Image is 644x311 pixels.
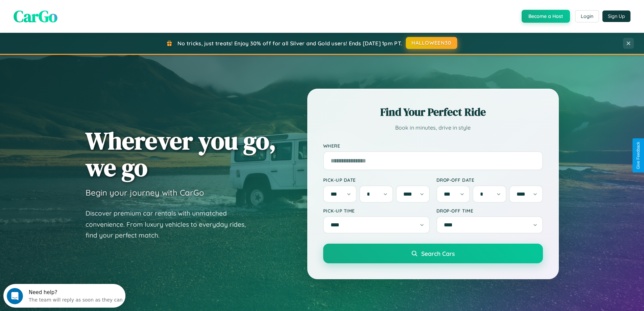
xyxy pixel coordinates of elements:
[421,250,455,257] span: Search Cars
[323,143,543,149] label: Where
[323,244,543,263] button: Search Cars
[323,177,430,183] label: Pick-up Date
[323,123,543,133] p: Book in minutes, drive in style
[636,142,641,169] div: Give Feedback
[7,288,23,304] iframe: Intercom live chat
[25,6,119,11] div: Need help?
[25,11,119,18] div: The team will reply as soon as they can
[3,284,125,308] iframe: Intercom live chat discovery launcher
[323,105,543,119] h2: Find Your Perfect Ride
[86,208,255,241] p: Discover premium car rentals with unmatched convenience. From luxury vehicles to everyday rides, ...
[436,208,543,214] label: Drop-off Time
[177,40,402,47] span: No tricks, just treats! Enjoy 30% off for all Silver and Gold users! Ends [DATE] 1pm PT.
[14,5,57,27] span: CarGo
[602,10,630,22] button: Sign Up
[575,10,599,22] button: Login
[86,127,276,181] h1: Wherever you go, we go
[406,37,457,49] button: HALLOWEEN30
[3,3,126,21] div: Open Intercom Messenger
[323,208,430,214] label: Pick-up Time
[86,187,204,198] h3: Begin your journey with CarGo
[522,10,570,23] button: Become a Host
[436,177,543,183] label: Drop-off Date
